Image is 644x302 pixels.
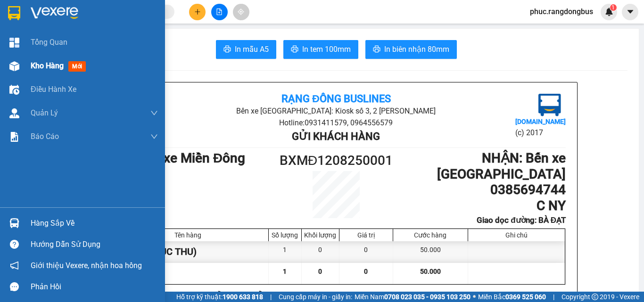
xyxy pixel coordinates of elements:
img: logo.jpg [538,94,561,116]
div: Ghi chú [471,231,562,239]
button: caret-down [622,4,638,20]
span: down [150,133,158,140]
img: warehouse-icon [9,61,19,71]
span: | [270,292,272,302]
span: printer [291,45,298,54]
b: NHẬN : Bến xe [GEOGRAPHIC_DATA] [437,150,566,182]
span: printer [373,45,380,54]
span: Miền Bắc [478,292,546,302]
button: printerIn biên nhận 80mm [365,40,457,59]
span: Điều hành xe [31,83,76,95]
div: 50.000 [393,241,468,262]
div: HỒ SƠ ( PHỤC THU) [107,241,269,262]
span: 1 [283,268,287,275]
span: Tổng Quan [31,36,67,48]
div: Hướng dẫn sử dụng [31,237,158,252]
li: VP Bến xe [GEOGRAPHIC_DATA] [65,51,125,82]
div: Hàng sắp về [31,216,158,230]
div: Giá trị [342,231,390,239]
strong: 1900 633 818 [223,293,263,301]
span: Miền Nam [355,292,471,302]
span: In biên nhận 80mm [384,43,449,55]
img: solution-icon [9,132,19,142]
span: In tem 100mm [302,43,351,55]
span: plus [194,8,201,15]
div: Tên hàng [110,231,266,239]
div: Số lượng [271,231,299,239]
span: notification [10,261,19,270]
li: Rạng Đông Buslines [5,5,137,40]
span: Giới thiệu Vexere, nhận hoa hồng [31,260,142,271]
img: dashboard-icon [9,38,19,48]
span: down [150,109,158,117]
span: | [553,292,554,302]
div: 0 [339,241,393,262]
span: mới [68,61,86,72]
button: file-add [211,4,228,20]
div: 0 [302,241,339,262]
b: [DOMAIN_NAME] [515,118,566,125]
div: Khối lượng [304,231,337,239]
span: copyright [592,294,598,300]
b: Rạng Đông Buslines [281,93,391,105]
img: warehouse-icon [9,85,19,95]
h1: BXMĐ1208250001 [279,150,394,171]
b: Gửi khách hàng [292,131,380,142]
span: aim [238,8,244,15]
img: warehouse-icon [9,108,19,118]
div: Cước hàng [396,231,465,239]
span: file-add [216,8,223,15]
img: logo-vxr [8,6,20,20]
h1: C NY [394,198,566,214]
li: (c) 2017 [515,127,566,139]
span: Báo cáo [31,131,59,142]
span: question-circle [10,240,19,249]
img: icon-new-feature [605,8,613,16]
b: GỬI : Bến xe Miền Đông [107,150,245,166]
span: message [10,282,19,291]
button: printerIn tem 100mm [283,40,358,59]
sup: 1 [610,4,617,11]
div: 1 [269,241,302,262]
button: aim [233,4,249,20]
span: 1 [611,4,615,11]
img: warehouse-icon [9,218,19,228]
span: printer [223,45,231,54]
span: Quản Lý [31,107,58,119]
span: caret-down [626,8,635,16]
li: Hotline: 0931411579, 0964556579 [183,117,489,129]
span: Kho hàng [31,61,64,70]
span: 0 [318,268,322,275]
span: Cung cấp máy in - giấy in: [279,292,352,302]
li: Bến xe [GEOGRAPHIC_DATA]: Kiosk số 3, 2 [PERSON_NAME] [183,105,489,117]
span: 0 [364,268,368,275]
span: In mẫu A5 [235,43,269,55]
li: VP Bến xe Miền Đông [5,51,65,72]
h1: 0385694744 [394,182,566,198]
div: Phản hồi [31,280,158,294]
span: phuc.rangdongbus [522,6,601,17]
button: plus [189,4,206,20]
span: 50.000 [420,268,441,275]
span: Hỗ trợ kỹ thuật: [176,292,263,302]
b: Giao dọc đường: BÀ ĐẠT [477,215,566,225]
strong: 0708 023 035 - 0935 103 250 [384,293,471,301]
span: ⚪️ [473,295,476,299]
strong: 0369 525 060 [505,293,546,301]
button: printerIn mẫu A5 [216,40,276,59]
